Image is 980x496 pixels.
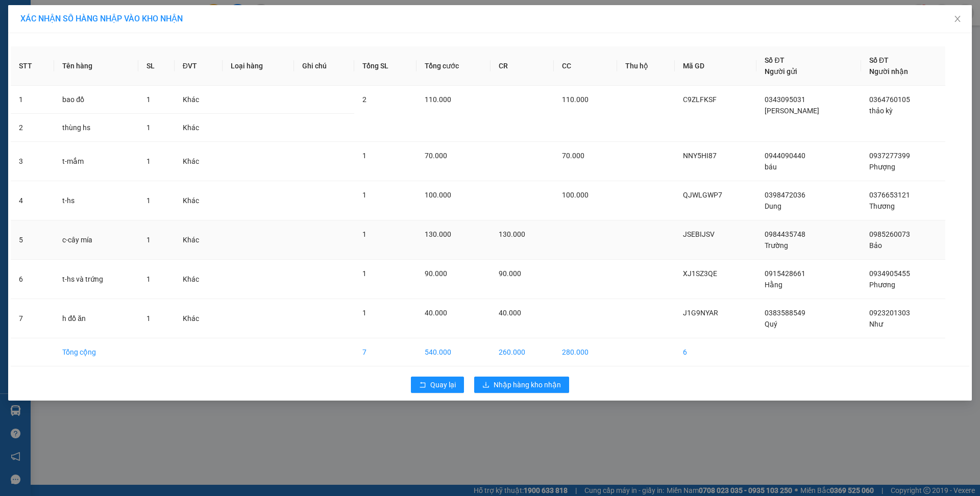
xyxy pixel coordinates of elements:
[683,152,717,160] span: NNY5HI87
[146,236,151,244] span: 1
[765,67,797,76] span: Người gửi
[765,309,805,317] span: 0383588549
[11,260,54,299] td: 6
[354,46,416,86] th: Tổng SL
[683,95,717,104] span: C9ZLFKSF
[146,95,151,104] span: 1
[354,338,416,366] td: 7
[54,220,138,260] td: c-cây mía
[425,309,447,317] span: 40.000
[953,15,962,23] span: close
[11,299,54,338] td: 7
[554,338,617,366] td: 280.000
[362,191,366,199] span: 1
[562,95,589,104] span: 110.000
[425,95,451,104] span: 110.000
[146,314,151,323] span: 1
[869,107,893,115] span: thảo kỳ
[683,309,718,317] span: J1G9NYAR
[362,269,366,278] span: 1
[419,381,426,389] span: rollback
[869,230,910,238] span: 0985260073
[943,5,972,34] button: Close
[54,181,138,220] td: t-hs
[175,86,223,114] td: Khác
[765,191,805,199] span: 0398472036
[430,379,456,390] span: Quay lại
[425,191,451,199] span: 100.000
[765,56,784,64] span: Số ĐT
[765,241,788,250] span: Trường
[146,196,151,205] span: 1
[765,281,782,289] span: Hằng
[869,163,895,171] span: Phượng
[4,66,50,76] span: 0968278298
[683,230,715,238] span: JSEBIJSV
[617,46,675,86] th: Thu hộ
[362,230,366,238] span: 1
[869,309,910,317] span: 0923201303
[54,114,138,142] td: thùng hs
[765,230,805,238] span: 0984435748
[175,299,223,338] td: Khác
[146,275,151,283] span: 1
[425,230,451,238] span: 130.000
[494,379,561,390] span: Nhập hàng kho nhận
[362,309,366,317] span: 1
[11,86,54,114] td: 1
[562,191,589,199] span: 100.000
[554,46,617,86] th: CC
[4,36,48,65] span: 33 Bác Ái, P Phước Hội, TX Lagi
[482,381,489,389] span: download
[425,269,447,278] span: 90.000
[499,309,521,317] span: 40.000
[869,320,883,328] span: Như
[175,114,223,142] td: Khác
[675,46,756,86] th: Mã GD
[474,377,569,393] button: downloadNhập hàng kho nhận
[20,14,183,23] span: XÁC NHẬN SỐ HÀNG NHẬP VÀO KHO NHẬN
[765,202,781,210] span: Dung
[765,152,805,160] span: 0944090440
[491,46,554,86] th: CR
[54,260,138,299] td: t-hs và trứng
[175,260,223,299] td: Khác
[869,191,910,199] span: 0376653121
[175,46,223,86] th: ĐVT
[11,220,54,260] td: 5
[869,241,882,250] span: Bảo
[138,46,175,86] th: SL
[869,67,908,76] span: Người nhận
[11,114,54,142] td: 2
[175,181,223,220] td: Khác
[869,202,895,210] span: Thương
[11,46,54,86] th: STT
[683,191,722,199] span: QJWLGWP7
[416,46,491,86] th: Tổng cước
[765,107,819,115] span: [PERSON_NAME]
[54,299,138,338] td: h đồ ăn
[869,56,889,64] span: Số ĐT
[54,338,138,366] td: Tổng cộng
[362,95,366,104] span: 2
[4,4,51,33] strong: Nhà xe Mỹ Loan
[869,152,910,160] span: 0937277399
[54,46,138,86] th: Tên hàng
[683,269,717,278] span: XJ1SZ3QE
[765,95,805,104] span: 0343095031
[54,86,138,114] td: bao đồ
[54,142,138,181] td: t-mắm
[765,320,777,328] span: Quý
[146,123,151,132] span: 1
[416,338,491,366] td: 540.000
[869,281,895,289] span: Phương
[425,152,447,160] span: 70.000
[411,377,464,393] button: rollbackQuay lại
[175,220,223,260] td: Khác
[491,338,554,366] td: 260.000
[765,163,777,171] span: báu
[11,142,54,181] td: 3
[869,269,910,278] span: 0934905455
[499,230,525,238] span: 130.000
[675,338,756,366] td: 6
